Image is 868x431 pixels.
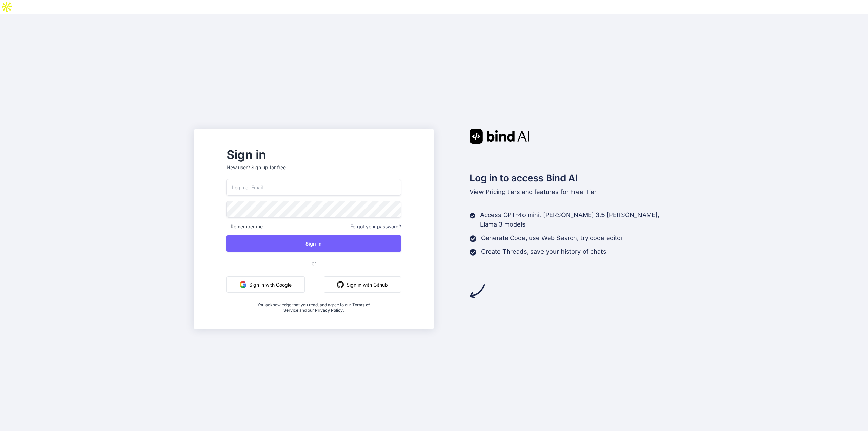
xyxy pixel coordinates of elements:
p: Create Threads, save your history of chats [481,247,606,256]
img: google [240,281,246,288]
a: Terms of Service [283,302,370,313]
div: You acknowledge that you read, and agree to our and our [256,298,372,313]
a: Privacy Policy. [315,308,344,313]
button: Sign in with Google [226,276,305,293]
div: Sign up for free [251,164,286,171]
img: github [337,281,344,288]
h2: Sign in [226,149,401,160]
button: Sign in with Github [324,276,401,293]
p: New user? [226,164,401,179]
p: Access GPT-4o mini, [PERSON_NAME] 3.5 [PERSON_NAME], Llama 3 models [480,210,674,229]
h2: Log in to access Bind AI [470,171,674,185]
p: Generate Code, use Web Search, try code editor [481,233,623,243]
button: Sign In [226,235,401,252]
img: Bind AI logo [470,129,529,144]
input: Login or Email [226,179,401,196]
img: arrow [470,283,485,298]
span: or [284,255,343,272]
span: Forgot your password? [350,223,401,230]
span: View Pricing [470,188,506,195]
p: tiers and features for Free Tier [470,187,674,197]
span: Remember me [226,223,263,230]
